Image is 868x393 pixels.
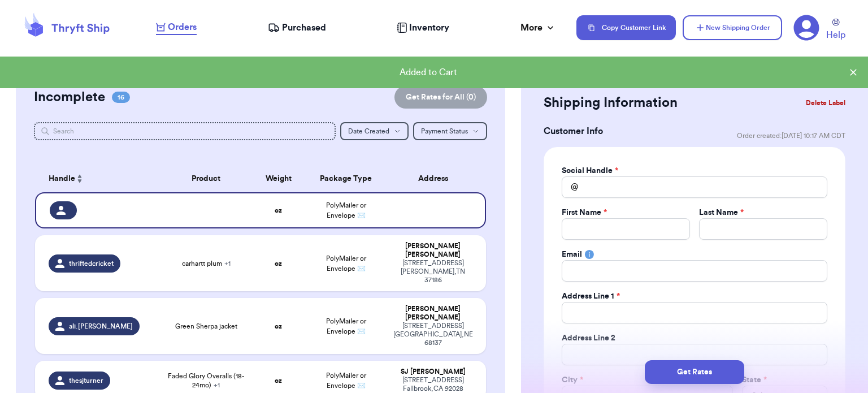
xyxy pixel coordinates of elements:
button: New Shipping Order [683,15,782,40]
h2: Shipping Information [544,94,678,112]
label: Last Name [699,207,744,218]
span: Order created: [DATE] 10:17 AM CDT [737,131,845,140]
div: [PERSON_NAME] [PERSON_NAME] [393,242,472,259]
div: [STREET_ADDRESS] Fallbrook , CA 92028 [393,376,472,393]
span: PolyMailer or Envelope ✉️ [326,255,366,272]
span: Green Sherpa jacket [175,322,237,331]
div: More [520,21,556,34]
th: Package Type [306,165,387,192]
h2: Incomplete [34,88,105,106]
span: thesjturner [69,376,103,385]
div: [STREET_ADDRESS] [PERSON_NAME] , TN 37186 [393,259,472,284]
span: 16 [112,92,130,103]
a: Purchased [268,21,326,34]
button: Get Rates for All (0) [394,86,487,109]
span: Date Created [348,128,389,135]
strong: oz [275,377,282,384]
strong: oz [275,323,282,330]
input: Search [34,122,336,140]
div: @ [562,176,578,198]
span: Payment Status [421,128,468,135]
span: PolyMailer or Envelope ✉️ [326,318,366,335]
label: Address Line 2 [562,332,615,344]
label: Social Handle [562,165,618,176]
th: Weight [251,165,306,192]
strong: oz [275,260,282,267]
span: Faded Glory Overalls (18-24mo) [168,372,245,390]
span: Purchased [282,21,326,34]
button: Copy Customer Link [576,15,676,40]
button: Delete Label [801,90,850,115]
a: Orders [156,20,197,35]
button: Sort ascending [75,172,84,185]
span: + 1 [214,382,220,388]
span: thriftedcricket [69,259,114,268]
button: Date Created [340,122,409,140]
label: First Name [562,207,607,218]
span: Handle [49,173,75,185]
th: Product [161,165,251,192]
span: + 1 [224,260,231,267]
label: Email [562,249,582,260]
strong: oz [275,207,282,214]
div: Added to Cart [9,66,848,79]
th: Address [387,165,486,192]
span: PolyMailer or Envelope ✉️ [326,202,366,219]
div: SJ [PERSON_NAME] [393,368,472,376]
div: [STREET_ADDRESS] [GEOGRAPHIC_DATA] , NE 68137 [393,322,472,347]
span: Help [826,28,845,42]
span: Orders [168,20,197,34]
div: [PERSON_NAME] [PERSON_NAME] [393,305,472,322]
span: Inventory [409,21,449,34]
button: Get Rates [645,360,744,384]
span: ali.[PERSON_NAME] [69,322,133,331]
span: PolyMailer or Envelope ✉️ [326,372,366,389]
a: Help [826,19,845,42]
a: Inventory [397,21,449,34]
button: Payment Status [413,122,487,140]
span: carhartt plum [182,259,231,268]
label: Address Line 1 [562,291,620,302]
h3: Customer Info [544,124,603,138]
